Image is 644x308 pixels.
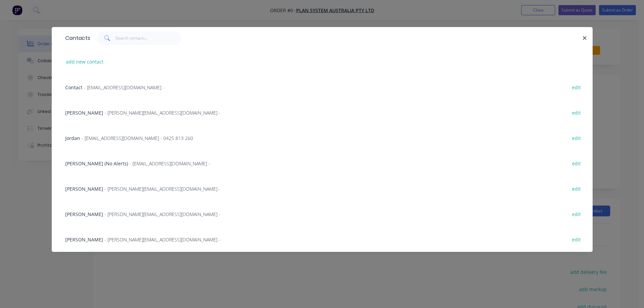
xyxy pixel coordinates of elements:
button: edit [569,209,585,218]
button: add new contact [63,57,107,66]
span: - [PERSON_NAME][EMAIL_ADDRESS][DOMAIN_NAME] - [104,186,220,192]
button: edit [569,159,585,168]
button: edit [569,235,585,244]
button: edit [569,108,585,117]
span: - [PERSON_NAME][EMAIL_ADDRESS][DOMAIN_NAME] - [104,211,220,217]
span: - [EMAIL_ADDRESS][DOMAIN_NAME] - [84,84,164,91]
span: Contact [65,84,82,91]
span: - [EMAIL_ADDRESS][DOMAIN_NAME] - 0425 813 260 [81,135,193,141]
span: [PERSON_NAME] [65,211,103,217]
button: edit [569,82,585,92]
span: [PERSON_NAME] [65,110,103,116]
span: Jordan [65,135,80,141]
span: [PERSON_NAME] (No Alerts) [65,160,128,167]
span: - [EMAIL_ADDRESS][DOMAIN_NAME] - [129,160,210,167]
div: Contacts [62,27,90,49]
span: [PERSON_NAME] [65,186,103,192]
button: edit [569,184,585,193]
button: edit [569,133,585,142]
span: - [PERSON_NAME][EMAIL_ADDRESS][DOMAIN_NAME] - [104,236,220,243]
span: - [PERSON_NAME][EMAIL_ADDRESS][DOMAIN_NAME] - [104,110,220,116]
span: [PERSON_NAME] [65,236,103,243]
input: Search contacts... [116,31,182,45]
